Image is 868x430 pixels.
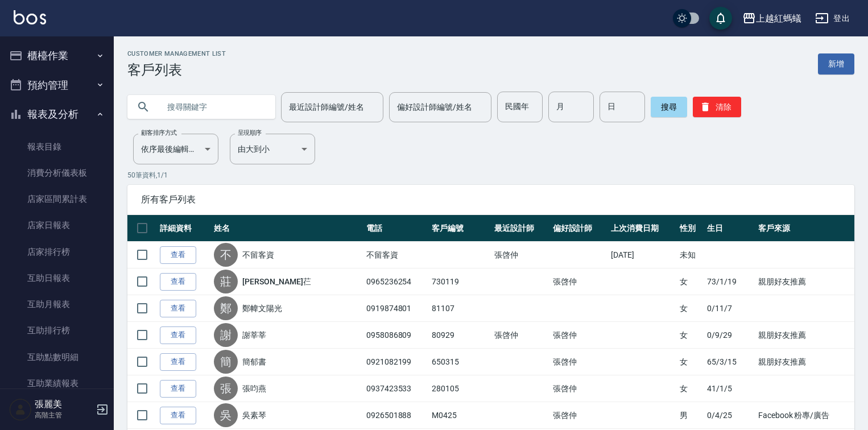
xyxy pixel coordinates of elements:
td: 0/9/29 [704,322,755,349]
a: [PERSON_NAME]芢 [242,276,311,287]
td: 0919874801 [363,295,429,322]
a: 簡郁書 [242,356,266,367]
h3: 客戶列表 [127,62,226,78]
td: 女 [677,268,705,295]
td: 張啓仲 [550,375,609,402]
td: 0926501888 [363,402,429,429]
a: 謝莘莘 [242,329,266,341]
td: 張啓仲 [550,402,609,429]
h2: Customer Management List [127,50,226,57]
td: 張啓仲 [550,322,609,349]
a: 互助業績報表 [5,370,109,396]
td: 張啓仲 [550,268,609,295]
td: 女 [677,322,705,349]
td: 0/4/25 [704,402,755,429]
td: 未知 [677,242,705,268]
td: 女 [677,295,705,322]
div: 莊 [214,270,238,293]
td: 0958086809 [363,322,429,349]
a: 互助排行榜 [5,317,109,344]
td: 650315 [429,349,491,375]
input: 搜尋關鍵字 [159,92,266,122]
a: 新增 [818,53,854,75]
div: 鄭 [214,296,238,320]
td: 73/1/19 [704,268,755,295]
p: 高階主管 [35,410,93,420]
th: 偏好設計師 [550,215,609,242]
td: 親朋好友推薦 [755,322,854,349]
th: 客戶編號 [429,215,491,242]
a: 查看 [160,326,196,344]
button: 報表及分析 [5,100,109,129]
td: 0/11/7 [704,295,755,322]
td: 280105 [429,375,491,402]
td: Facebook 粉專/廣告 [755,402,854,429]
a: 互助月報表 [5,291,109,317]
td: 0965236254 [363,268,429,295]
a: 互助點數明細 [5,344,109,370]
img: Logo [14,10,46,24]
img: Person [9,398,32,421]
td: 0921082199 [363,349,429,375]
td: 女 [677,349,705,375]
td: 730119 [429,268,491,295]
td: 女 [677,375,705,402]
td: 親朋好友推薦 [755,349,854,375]
div: 依序最後編輯時間 [133,134,218,164]
a: 不留客資 [242,249,274,261]
p: 50 筆資料, 1 / 1 [127,170,854,180]
button: 預約管理 [5,71,109,100]
button: 櫃檯作業 [5,41,109,71]
h5: 張麗美 [35,399,93,410]
td: 41/1/5 [704,375,755,402]
a: 鄭幃文陽光 [242,303,282,314]
div: 上越紅螞蟻 [756,11,801,26]
button: 上越紅螞蟻 [738,7,806,30]
th: 客戶來源 [755,215,854,242]
th: 姓名 [211,215,363,242]
td: 男 [677,402,705,429]
div: 不 [214,243,238,267]
td: 張啓仲 [491,242,550,268]
a: 消費分析儀表板 [5,160,109,186]
td: 80929 [429,322,491,349]
a: 查看 [160,246,196,264]
td: [DATE] [608,242,676,268]
a: 查看 [160,353,196,371]
a: 互助日報表 [5,265,109,291]
th: 電話 [363,215,429,242]
div: 張 [214,377,238,400]
div: 謝 [214,323,238,347]
a: 店家排行榜 [5,239,109,265]
th: 上次消費日期 [608,215,676,242]
a: 張呁燕 [242,383,266,394]
div: 吳 [214,403,238,427]
div: 由大到小 [230,134,315,164]
label: 呈現順序 [238,129,262,137]
td: 親朋好友推薦 [755,268,854,295]
button: 搜尋 [651,97,687,117]
a: 查看 [160,273,196,291]
div: 簡 [214,350,238,374]
th: 性別 [677,215,705,242]
button: 登出 [811,8,854,29]
a: 查看 [160,300,196,317]
a: 查看 [160,380,196,398]
th: 生日 [704,215,755,242]
a: 店家區間累計表 [5,186,109,212]
td: 張啓仲 [491,322,550,349]
td: 0937423533 [363,375,429,402]
th: 最近設計師 [491,215,550,242]
a: 吳素琴 [242,410,266,421]
a: 報表目錄 [5,134,109,160]
a: 查看 [160,407,196,424]
span: 所有客戶列表 [141,194,841,205]
th: 詳細資料 [157,215,211,242]
td: 81107 [429,295,491,322]
td: 張啓仲 [550,349,609,375]
td: M0425 [429,402,491,429]
button: save [709,7,732,30]
a: 店家日報表 [5,212,109,238]
td: 65/3/15 [704,349,755,375]
td: 不留客資 [363,242,429,268]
